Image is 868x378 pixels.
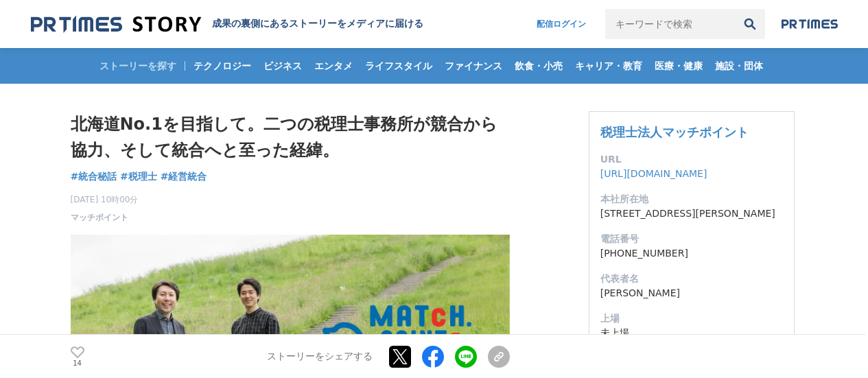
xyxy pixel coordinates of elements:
span: [DATE] 10時00分 [71,193,139,206]
span: ライフスタイル [360,60,438,72]
a: 配信ログイン [523,9,600,39]
input: キーワードで検索 [605,9,735,39]
dt: 上場 [600,311,783,326]
dt: 本社所在地 [600,192,783,206]
dd: 未上場 [600,326,783,340]
dd: [PHONE_NUMBER] [600,246,783,261]
a: 医療・健康 [649,48,708,84]
dt: URL [600,152,783,167]
a: #税理士 [120,169,157,184]
a: 施設・団体 [709,48,769,84]
span: ファイナンス [439,60,508,72]
img: prtimes [782,19,838,29]
a: キャリア・教育 [570,48,648,84]
a: 成果の裏側にあるストーリーをメディアに届ける 成果の裏側にあるストーリーをメディアに届ける [31,15,423,34]
img: 成果の裏側にあるストーリーをメディアに届ける [31,15,201,34]
a: ファイナンス [439,48,508,84]
dd: [PERSON_NAME] [600,286,783,300]
a: [URL][DOMAIN_NAME] [600,168,707,179]
span: キャリア・教育 [570,60,648,72]
span: #税理士 [120,170,157,182]
a: 飲食・小売 [509,48,568,84]
a: #統合秘話 [71,169,117,184]
a: マッチポイント [71,211,128,224]
span: 医療・健康 [649,60,708,72]
a: エンタメ [309,48,358,84]
span: 施設・団体 [709,60,769,72]
h2: 成果の裏側にあるストーリーをメディアに届ける [212,18,423,30]
a: #経営統合 [161,169,207,184]
span: エンタメ [309,60,358,72]
span: #統合秘話 [71,170,117,182]
h1: 北海道No.1を目指して。二つの税理士事務所が競合から協力、そして統合へと至った経緯。 [71,111,510,164]
p: ストーリーをシェアする [267,351,373,363]
dd: [STREET_ADDRESS][PERSON_NAME] [600,206,783,221]
span: #経営統合 [161,170,207,182]
a: ビジネス [258,48,307,84]
span: ビジネス [258,60,307,72]
span: 飲食・小売 [509,60,568,72]
button: 検索 [735,9,765,39]
dt: 代表者名 [600,272,783,286]
a: ライフスタイル [360,48,438,84]
a: 税理士法人マッチポイント [600,125,749,139]
span: テクノロジー [188,60,257,72]
p: 14 [71,359,84,366]
dt: 電話番号 [600,232,783,246]
a: テクノロジー [188,48,257,84]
